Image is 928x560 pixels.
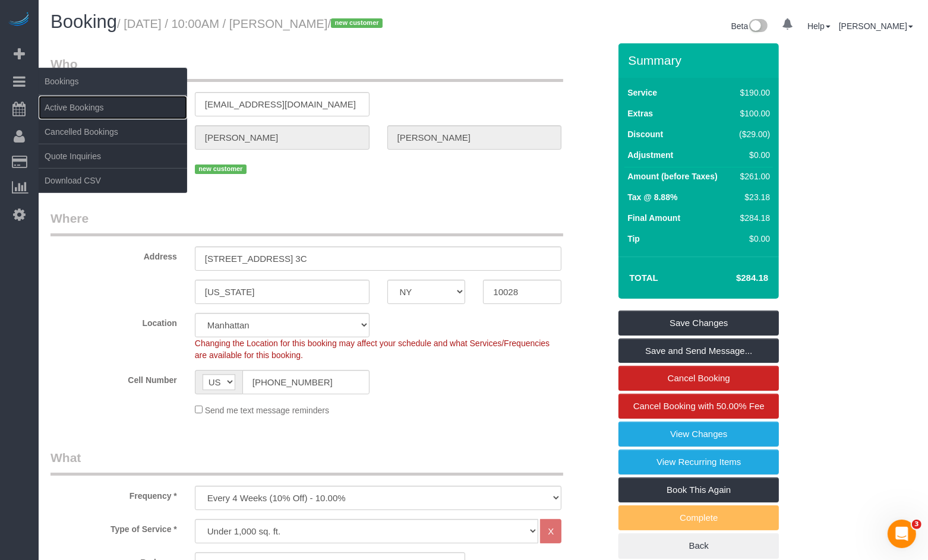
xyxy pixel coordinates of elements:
[42,370,186,386] label: Cell Number
[618,533,779,558] a: Back
[327,17,386,30] span: /
[618,422,779,447] a: View Changes
[627,233,640,245] label: Tip
[735,149,771,161] div: $0.00
[633,401,765,411] span: Cancel Booking with 50.00% Fee
[42,246,186,262] label: Address
[195,92,370,116] input: Email
[331,18,383,28] span: new customer
[748,19,768,34] img: New interface
[628,53,773,67] h3: Summary
[735,233,771,245] div: $0.00
[627,87,657,99] label: Service
[195,164,247,174] span: new customer
[42,486,186,502] label: Frequency *
[483,280,561,304] input: Zip Code
[195,125,370,150] input: First Name
[807,21,831,31] a: Help
[700,273,768,283] h4: $284.18
[735,128,771,140] div: ($29.00)
[50,210,563,236] legend: Where
[888,520,916,548] iframe: Intercom live chat
[205,406,329,415] span: Send me text message reminders
[629,273,658,283] strong: Total
[42,519,186,535] label: Type of Service *
[618,366,779,391] a: Cancel Booking
[627,149,673,161] label: Adjustment
[195,338,550,360] span: Changing the Location for this booking may affect your schedule and what Services/Frequencies are...
[839,21,913,31] a: [PERSON_NAME]
[735,212,771,224] div: $284.18
[7,12,31,29] img: Automaid Logo
[912,520,921,529] span: 3
[627,191,677,203] label: Tax @ 8.88%
[627,170,717,182] label: Amount (before Taxes)
[627,128,663,140] label: Discount
[39,169,187,192] a: Download CSV
[627,107,653,119] label: Extras
[618,477,779,502] a: Book This Again
[39,68,187,95] span: Bookings
[735,87,771,99] div: $190.00
[39,96,187,119] a: Active Bookings
[735,191,771,203] div: $23.18
[735,107,771,119] div: $100.00
[39,95,187,193] ul: Bookings
[50,11,117,32] span: Booking
[195,280,370,304] input: City
[50,449,563,476] legend: What
[242,370,370,394] input: Cell Number
[618,450,779,474] a: View Recurring Items
[117,17,386,30] small: / [DATE] / 10:00AM / [PERSON_NAME]
[39,120,187,144] a: Cancelled Bookings
[618,311,779,336] a: Save Changes
[387,125,562,150] input: Last Name
[731,21,768,31] a: Beta
[735,170,771,182] div: $261.00
[618,394,779,419] a: Cancel Booking with 50.00% Fee
[39,144,187,168] a: Quote Inquiries
[627,212,680,224] label: Final Amount
[42,313,186,329] label: Location
[50,55,563,82] legend: Who
[618,338,779,363] a: Save and Send Message...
